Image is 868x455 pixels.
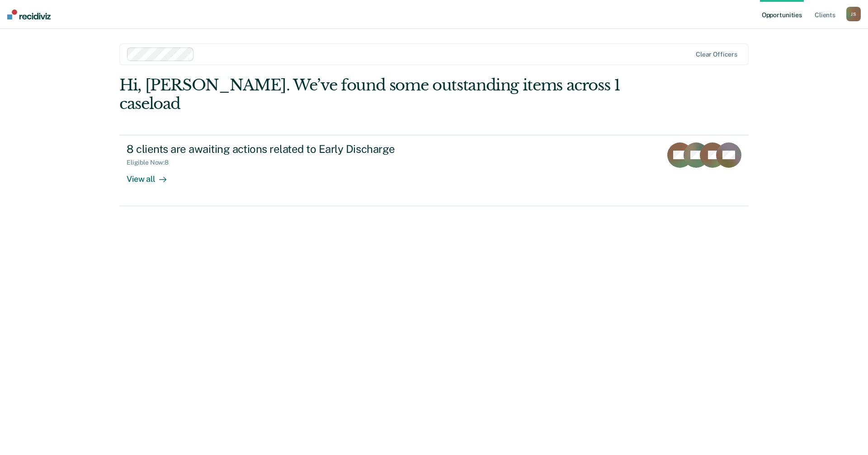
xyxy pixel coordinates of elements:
[7,9,51,19] img: Recidiviz
[127,142,444,156] div: 8 clients are awaiting actions related to Early Discharge
[119,76,623,113] div: Hi, [PERSON_NAME]. We’ve found some outstanding items across 1 caseload
[696,51,737,58] div: Clear officers
[846,7,861,21] button: JS
[119,135,749,206] a: 8 clients are awaiting actions related to Early DischargeEligible Now:8View all
[846,7,861,21] div: J S
[127,166,177,184] div: View all
[127,159,176,166] div: Eligible Now : 8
